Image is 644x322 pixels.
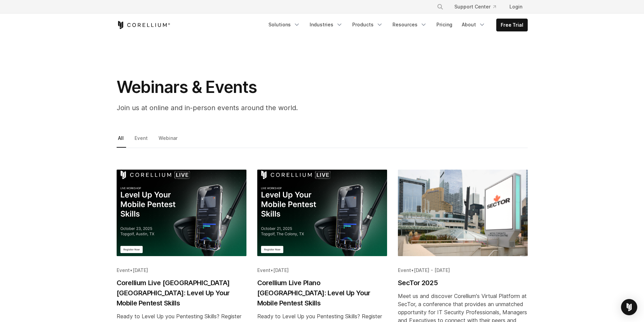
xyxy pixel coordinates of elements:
[117,267,246,274] div: •
[398,267,411,273] span: Event
[257,278,387,308] h2: Corellium Live Plano [GEOGRAPHIC_DATA]: Level Up Your Mobile Pentest Skills
[504,1,528,13] a: Login
[133,267,148,273] span: [DATE]
[398,278,528,288] h2: SecTor 2025
[497,19,527,31] a: Free Trial
[348,19,387,31] a: Products
[264,19,304,31] a: Solutions
[257,267,270,273] span: Event
[458,19,490,31] a: About
[117,133,126,148] a: All
[257,267,387,274] div: •
[117,103,387,113] p: Join us at online and in-person events around the world.
[157,133,180,148] a: Webinar
[432,19,456,31] a: Pricing
[306,19,347,31] a: Industries
[434,1,446,13] button: Search
[621,299,637,315] div: Open Intercom Messenger
[449,1,501,13] a: Support Center
[117,21,170,29] a: Corellium Home
[398,170,528,256] img: SecTor 2025
[133,133,150,148] a: Event
[273,267,289,273] span: [DATE]
[264,19,528,31] div: Navigation Menu
[117,267,130,273] span: Event
[257,170,387,256] img: Corellium Live Plano TX: Level Up Your Mobile Pentest Skills
[429,1,528,13] div: Navigation Menu
[117,278,246,308] h2: Corellium Live [GEOGRAPHIC_DATA] [GEOGRAPHIC_DATA]: Level Up Your Mobile Pentest Skills
[388,19,431,31] a: Resources
[398,267,528,274] div: •
[117,170,246,256] img: Corellium Live Austin TX: Level Up Your Mobile Pentest Skills
[117,77,387,97] h1: Webinars & Events
[414,267,450,273] span: [DATE] - [DATE]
